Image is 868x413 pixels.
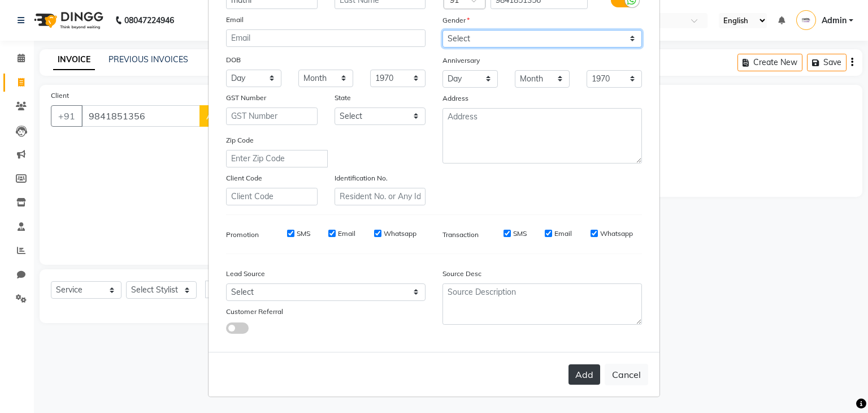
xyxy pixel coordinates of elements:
[297,229,310,239] label: SMS
[605,364,648,385] button: Cancel
[600,229,633,239] label: Whatsapp
[226,188,318,205] input: Client Code
[226,93,266,103] label: GST Number
[226,107,318,125] input: GST Number
[442,15,470,25] label: Gender
[442,230,479,240] label: Transaction
[226,269,265,279] label: Lead Source
[226,15,244,25] label: Email
[226,173,262,183] label: Client Code
[226,307,283,317] label: Customer Referral
[513,229,527,239] label: SMS
[442,93,468,104] label: Address
[226,55,241,65] label: DOB
[338,229,355,239] label: Email
[335,188,426,205] input: Resident No. or Any Id
[335,173,388,183] label: Identification No.
[226,29,426,47] input: Email
[335,93,351,103] label: State
[226,230,259,240] label: Promotion
[554,229,572,239] label: Email
[226,135,254,145] label: Zip Code
[384,229,416,239] label: Whatsapp
[442,55,480,66] label: Anniversary
[226,150,328,167] input: Enter Zip Code
[442,269,481,279] label: Source Desc
[568,364,600,385] button: Add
